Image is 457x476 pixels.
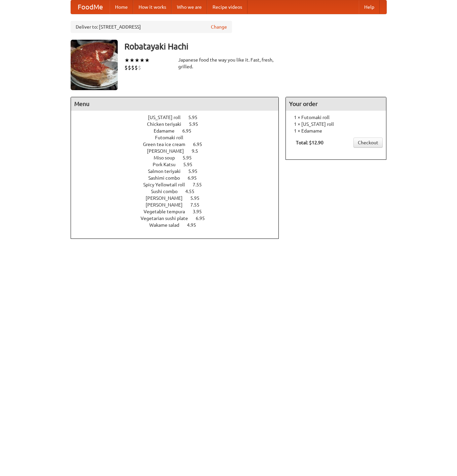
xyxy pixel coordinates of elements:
[154,155,182,160] span: Miso soup
[143,142,192,147] span: Green tea ice cream
[147,121,211,127] a: Chicken teriyaki 5.95
[188,169,204,174] span: 5.95
[128,64,131,71] li: $
[155,135,202,140] a: Futomaki roll
[143,182,214,187] a: Spicy Yellowtail roll 7.55
[183,155,198,160] span: 5.95
[144,209,214,214] a: Vegetable tempura 3.95
[141,216,217,221] a: Vegetarian sushi plate 6.95
[148,115,210,120] a: [US_STATE] roll 5.95
[147,121,188,127] span: Chicken teriyaki
[71,0,110,14] a: FoodMe
[153,162,205,167] a: Pork Katsu 5.95
[146,202,212,208] a: [PERSON_NAME] 7.55
[140,57,145,64] li: ★
[172,0,207,14] a: Who we are
[147,148,211,154] a: [PERSON_NAME] 9.5
[129,57,135,64] li: ★
[289,114,383,121] li: 1 × Futomaki roll
[110,0,133,14] a: Home
[124,57,129,64] li: ★
[188,115,204,120] span: 5.95
[193,142,209,147] span: 6.95
[71,40,118,90] img: angular.jpg
[148,169,210,174] a: Salmon teriyaki 5.95
[141,216,195,221] span: Vegetarian sushi plate
[188,175,203,181] span: 6.95
[296,140,323,145] b: Total: $12.90
[183,162,199,167] span: 5.95
[148,169,187,174] span: Salmon teriyaki
[147,148,191,154] span: [PERSON_NAME]
[148,115,187,120] span: [US_STATE] roll
[182,128,198,134] span: 6.95
[148,175,187,181] span: Sashimi combo
[71,97,279,111] h4: Menu
[353,138,383,148] a: Checkout
[138,64,141,71] li: $
[143,182,192,187] span: Spicy Yellowtail roll
[196,216,212,221] span: 6.95
[143,142,215,147] a: Green tea ice cream 6.95
[189,121,205,127] span: 5.95
[155,135,190,140] span: Futomaki roll
[193,182,208,187] span: 7.55
[154,155,204,160] a: Miso soup 5.95
[133,0,172,14] a: How it works
[207,0,247,14] a: Recipe videos
[146,195,189,201] span: [PERSON_NAME]
[146,202,189,208] span: [PERSON_NAME]
[193,209,208,214] span: 3.95
[145,57,150,64] li: ★
[289,127,383,134] li: 1 × Edamame
[190,195,206,201] span: 5.95
[71,21,232,33] div: Deliver to: [STREET_ADDRESS]
[149,222,208,228] a: Wakame salad 4.95
[151,189,207,194] a: Sushi combo 4.55
[148,175,209,181] a: Sashimi combo 6.95
[154,128,204,134] a: Edamame 6.95
[187,222,203,228] span: 4.95
[192,148,205,154] span: 9.5
[131,64,135,71] li: $
[178,57,279,70] div: Japanese food the way you like it. Fast, fresh, grilled.
[124,40,387,53] h3: Robatayaki Hachi
[151,189,184,194] span: Sushi combo
[146,195,212,201] a: [PERSON_NAME] 5.95
[149,222,186,228] span: Wakame salad
[190,202,206,208] span: 7.55
[359,0,380,14] a: Help
[135,64,138,71] li: $
[135,57,140,64] li: ★
[124,64,128,71] li: $
[154,128,181,134] span: Edamame
[153,162,182,167] span: Pork Katsu
[211,24,227,30] a: Change
[289,121,383,127] li: 1 × [US_STATE] roll
[286,97,386,111] h4: Your order
[144,209,192,214] span: Vegetable tempura
[185,189,201,194] span: 4.55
